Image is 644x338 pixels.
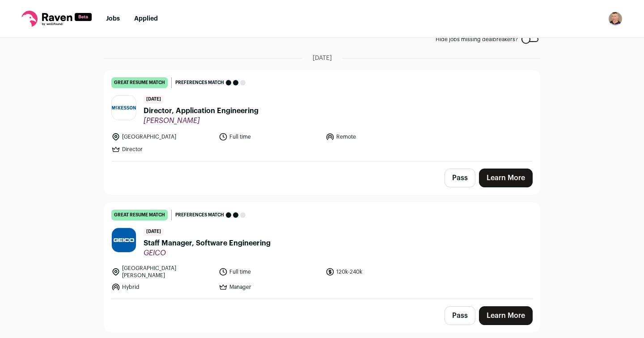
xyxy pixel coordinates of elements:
[219,265,321,279] li: Full time
[111,210,168,220] div: great resume match
[175,211,224,220] span: Preferences match
[479,306,533,325] a: Learn More
[112,228,136,252] img: 58da5fe15ec08c86abc5c8fb1424a25c13b7d5ca55c837a70c380ea5d586a04d.jpg
[608,12,623,26] img: 977957-medium_jpg
[111,145,213,154] li: Director
[111,132,213,141] li: [GEOGRAPHIC_DATA]
[111,283,213,292] li: Hybrid
[144,95,164,104] span: [DATE]
[134,16,158,22] a: Applied
[445,169,475,187] button: Pass
[104,203,540,299] a: great resume match Preferences match [DATE] Staff Manager, Software Engineering GEICO [GEOGRAPHIC...
[112,106,136,109] img: ca89ed1ca101e99b5a8f3d5ad407f017fc4c6bd18a20fb90cafad476df440d6c.jpg
[219,283,321,292] li: Manager
[313,54,332,63] span: [DATE]
[104,70,540,161] a: great resume match Preferences match [DATE] Director, Application Engineering [PERSON_NAME] [GEOG...
[175,78,224,87] span: Preferences match
[144,228,164,236] span: [DATE]
[144,116,258,125] span: [PERSON_NAME]
[144,238,271,249] span: Staff Manager, Software Engineering
[144,106,258,116] span: Director, Application Engineering
[608,12,623,26] button: Open dropdown
[479,169,533,187] a: Learn More
[144,249,271,258] span: GEICO
[219,132,321,141] li: Full time
[111,77,168,88] div: great resume match
[445,306,475,325] button: Pass
[106,16,120,22] a: Jobs
[111,265,213,279] li: [GEOGRAPHIC_DATA][PERSON_NAME]
[436,36,518,43] span: Hide jobs missing dealbreakers?
[326,265,428,279] li: 120k-240k
[326,132,428,141] li: Remote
